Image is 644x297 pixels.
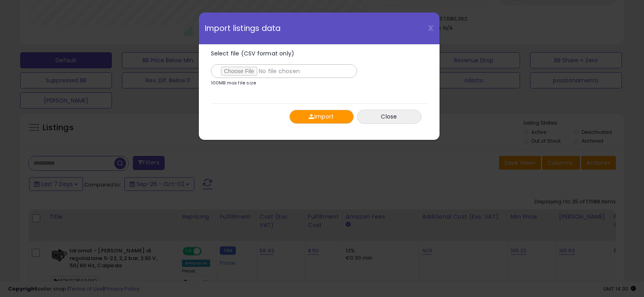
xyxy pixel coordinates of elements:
[289,110,354,124] button: Import
[205,25,281,32] span: Import listings data
[428,23,433,34] span: X
[357,110,421,124] button: Close
[211,49,295,57] span: Select file (CSV format only)
[211,81,256,85] p: 100MB max file size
